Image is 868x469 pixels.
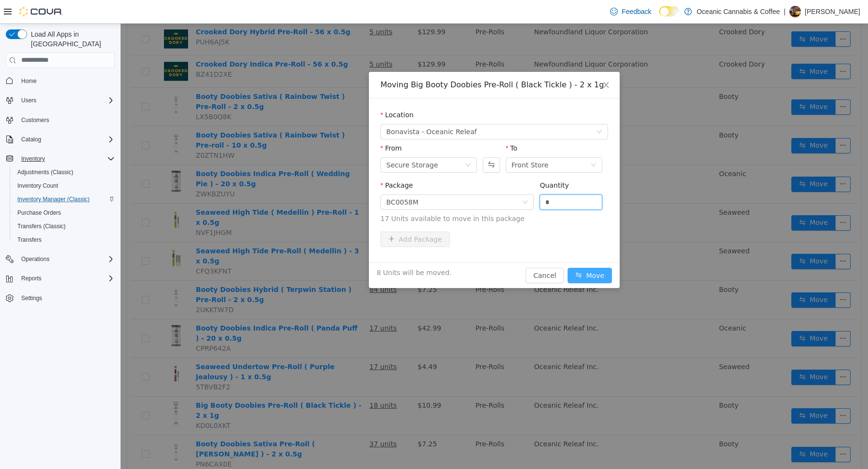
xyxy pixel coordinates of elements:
[784,6,786,17] p: |
[10,179,119,193] button: Inventory Count
[17,209,61,217] span: Purchase Orders
[260,56,488,67] div: Moving Big Booty Doobies Pre-Roll ( Black Tickle ) - 2 x 1g
[17,75,41,87] a: Home
[10,220,119,233] button: Transfers (Classic)
[266,101,356,115] span: Bonavista - Oceanic Releaf
[260,121,281,128] label: From
[622,7,651,16] span: Feedback
[21,255,50,263] span: Operations
[447,244,491,260] button: icon: swapMove
[256,244,331,254] span: 8 Units will be moved.
[10,206,119,220] button: Purchase Orders
[14,234,45,246] a: Transfers
[21,116,49,124] span: Customers
[2,74,119,88] button: Home
[17,292,46,304] a: Settings
[17,168,73,176] span: Adjustments (Classic)
[14,193,115,205] span: Inventory Manager (Classic)
[470,138,476,145] i: icon: down
[21,294,42,302] span: Settings
[17,292,115,304] span: Settings
[21,275,41,282] span: Reports
[805,6,860,17] p: [PERSON_NAME]
[405,244,443,260] button: Cancel
[14,180,62,192] a: Inventory Count
[260,208,329,223] button: icon: plusAdd Package
[17,153,49,165] button: Inventory
[21,155,45,163] span: Inventory
[2,113,119,127] button: Customers
[21,136,41,143] span: Catalog
[2,133,119,146] button: Catalog
[14,193,94,205] a: Inventory Manager (Classic)
[482,57,489,65] i: icon: close
[260,158,292,166] label: Package
[606,2,655,21] a: Feedback
[17,95,115,106] span: Users
[17,134,115,145] span: Catalog
[2,272,119,285] button: Reports
[10,193,119,206] button: Inventory Manager (Classic)
[2,252,119,266] button: Operations
[17,222,66,230] span: Transfers (Classic)
[391,134,428,149] div: Front Store
[17,253,115,265] span: Operations
[362,134,379,149] button: Swap
[17,273,45,284] button: Reports
[266,171,298,186] div: BC0058M
[17,114,115,126] span: Customers
[17,273,115,284] span: Reports
[14,166,115,178] span: Adjustments (Classic)
[697,6,780,17] p: Oceanic Cannabis & Coffee
[17,75,115,87] span: Home
[14,166,77,178] a: Adjustments (Classic)
[260,190,488,200] span: 17 Units available to move in this package
[472,48,499,75] button: Close
[17,236,41,244] span: Transfers
[14,207,115,219] span: Purchase Orders
[659,6,679,16] input: Dark Mode
[21,97,36,104] span: Users
[266,134,317,149] div: Secure Storage
[789,6,801,17] div: Shirley Pearce
[14,207,65,219] a: Purchase Orders
[27,29,115,49] span: Load All Apps in [GEOGRAPHIC_DATA]
[17,195,90,203] span: Inventory Manager (Classic)
[476,105,482,112] i: icon: down
[19,7,63,16] img: Cova
[420,171,481,186] input: Quantity
[17,134,45,145] button: Catalog
[419,158,448,166] label: Quantity
[14,234,115,246] span: Transfers
[17,153,115,165] span: Inventory
[14,180,115,192] span: Inventory Count
[17,95,40,106] button: Users
[14,221,69,232] a: Transfers (Classic)
[10,233,119,247] button: Transfers
[260,87,293,95] label: Location
[2,291,119,305] button: Settings
[385,121,397,128] label: To
[2,94,119,107] button: Users
[402,176,407,182] i: icon: down
[14,221,115,232] span: Transfers (Classic)
[17,182,58,190] span: Inventory Count
[17,253,54,265] button: Operations
[2,152,119,166] button: Inventory
[10,166,119,179] button: Adjustments (Classic)
[17,114,53,126] a: Customers
[345,138,351,145] i: icon: down
[21,77,37,85] span: Home
[6,70,115,331] nav: Complex example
